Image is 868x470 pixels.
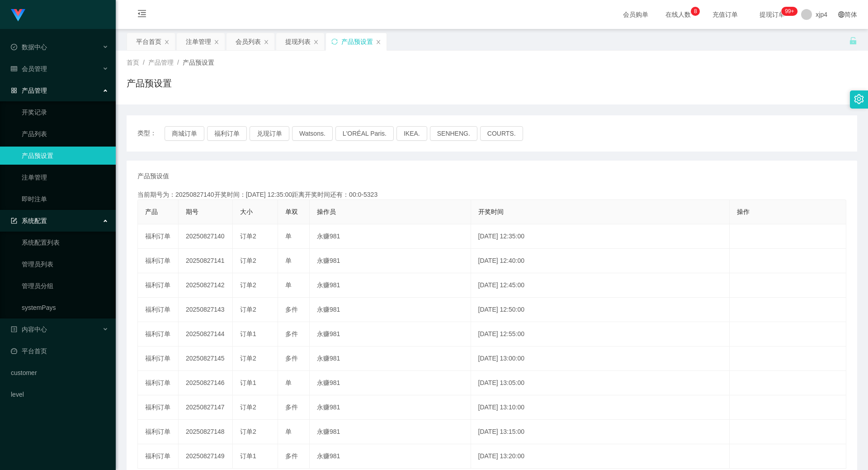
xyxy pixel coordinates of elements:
td: [DATE] 12:45:00 [471,273,730,298]
span: 订单2 [240,281,256,289]
td: [DATE] 12:50:00 [471,298,730,322]
td: [DATE] 13:00:00 [471,347,730,371]
div: 平台首页 [136,33,161,50]
span: 多件 [285,355,298,362]
a: 产品预设置 [22,147,108,165]
td: 福利订单 [138,273,179,298]
td: 福利订单 [138,444,179,469]
a: 管理员分组 [22,277,108,295]
a: 图标: dashboard平台首页 [11,342,108,360]
a: 管理员列表 [22,255,108,273]
span: 订单2 [240,355,256,362]
i: 图标: form [11,218,17,224]
td: [DATE] 13:15:00 [471,420,730,444]
span: 产品管理 [11,87,47,94]
button: Watsons. [292,126,333,141]
td: 福利订单 [138,224,179,249]
span: 内容中心 [11,326,47,333]
span: 大小 [240,208,253,215]
td: 20250827145 [179,347,233,371]
span: 订单2 [240,428,256,435]
i: 图标: unlock [849,37,857,45]
span: / [177,59,179,66]
button: COURTS. [480,126,523,141]
button: 兑现订单 [250,126,289,141]
td: [DATE] 12:55:00 [471,322,730,347]
sup: 8 [691,7,700,16]
td: 永赚981 [310,322,471,347]
i: 图标: close [164,39,170,45]
i: 图标: close [214,39,219,45]
i: 图标: profile [11,326,17,332]
span: 产品管理 [148,59,174,66]
td: 福利订单 [138,298,179,322]
span: / [143,59,145,66]
td: 永赚981 [310,420,471,444]
span: 系统配置 [11,217,47,224]
span: 订单2 [240,233,256,240]
i: 图标: setting [854,94,864,104]
td: 福利订单 [138,249,179,273]
a: 开奖记录 [22,103,108,121]
span: 产品预设置 [183,59,214,66]
span: 类型： [137,126,165,141]
td: 福利订单 [138,371,179,395]
i: 图标: sync [331,38,338,45]
span: 多件 [285,330,298,337]
td: 20250827149 [179,444,233,469]
td: 永赚981 [310,249,471,273]
td: [DATE] 12:35:00 [471,224,730,249]
span: 操作 [737,208,750,215]
span: 开奖时间 [478,208,504,215]
td: 20250827147 [179,395,233,420]
span: 会员管理 [11,65,47,72]
td: 永赚981 [310,298,471,322]
td: 20250827148 [179,420,233,444]
i: 图标: menu-fold [127,0,157,29]
td: 20250827140 [179,224,233,249]
span: 多件 [285,404,298,411]
span: 订单1 [240,379,256,386]
img: logo.9652507e.png [11,9,25,22]
span: 订单1 [240,452,256,460]
p: 8 [694,7,697,16]
span: 订单2 [240,257,256,264]
span: 单 [285,428,292,435]
td: 永赚981 [310,347,471,371]
span: 单 [285,257,292,264]
span: 单 [285,233,292,240]
td: 永赚981 [310,395,471,420]
td: [DATE] 13:10:00 [471,395,730,420]
td: 20250827146 [179,371,233,395]
div: 产品预设置 [341,33,373,50]
a: 即时注单 [22,190,108,208]
span: 操作员 [317,208,336,215]
td: 永赚981 [310,273,471,298]
span: 多件 [285,306,298,313]
i: 图标: appstore-o [11,87,17,94]
a: 系统配置列表 [22,233,108,252]
td: 福利订单 [138,347,179,371]
i: 图标: close [264,39,269,45]
td: 20250827144 [179,322,233,347]
span: 产品预设值 [137,171,169,181]
i: 图标: global [838,11,844,18]
button: IKEA. [396,126,427,141]
span: 充值订单 [708,11,742,18]
i: 图标: close [313,39,319,45]
a: systemPays [22,299,108,317]
td: [DATE] 12:40:00 [471,249,730,273]
span: 订单2 [240,306,256,313]
button: L'ORÉAL Paris. [335,126,394,141]
td: [DATE] 13:05:00 [471,371,730,395]
td: 福利订单 [138,322,179,347]
span: 单双 [285,208,298,215]
span: 提现订单 [755,11,789,18]
div: 当前期号为：20250827140开奖时间：[DATE] 12:35:00距离开奖时间还有：00:0-5323 [137,190,846,199]
span: 数据中心 [11,43,47,51]
i: 图标: check-circle-o [11,44,17,50]
div: 注单管理 [186,33,211,50]
span: 首页 [127,59,139,66]
button: SENHENG. [430,126,477,141]
span: 在线人数 [661,11,695,18]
